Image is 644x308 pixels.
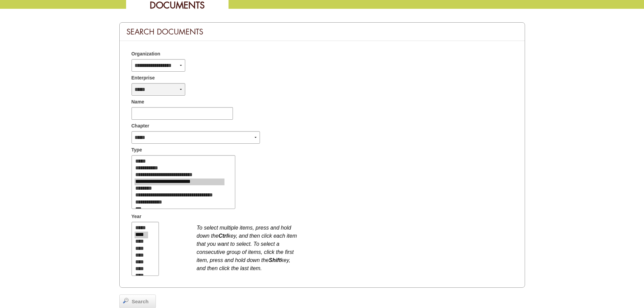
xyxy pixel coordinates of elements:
[132,146,142,153] span: Type
[123,298,128,303] img: magnifier.png
[120,23,525,41] div: Search Documents
[132,74,155,81] span: Enterprise
[218,233,228,239] b: Ctrl
[269,257,281,263] b: Shift
[128,298,152,306] span: Search
[132,50,161,57] span: Organization
[132,213,142,220] span: Year
[197,220,298,273] div: To select multiple items, press and hold down the key, and then click each item that you want to ...
[132,98,144,105] span: Name
[132,122,149,129] span: Chapter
